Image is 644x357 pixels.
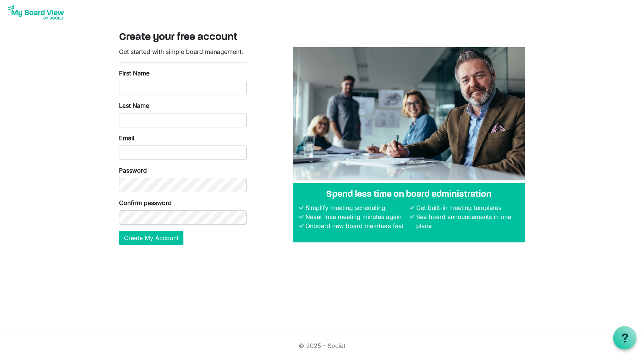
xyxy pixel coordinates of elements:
li: Get built-in meeting templates [414,203,519,212]
h4: Spend less time on board administration [299,189,519,200]
a: © 2025 - Societ [299,342,345,349]
li: Simplify meeting scheduling [304,203,408,212]
button: Create My Account [119,231,183,245]
li: See board announcements in one place [414,212,519,230]
h3: Create your free account [119,31,525,44]
label: Password [119,166,147,175]
label: Confirm password [119,198,172,207]
img: My Board View Logo [6,3,66,22]
label: Last Name [119,101,149,110]
span: Get started with simple board management. [119,48,243,55]
li: Onboard new board members fast [304,221,408,230]
label: First Name [119,69,150,78]
label: Email [119,133,134,142]
li: Never lose meeting minutes again [304,212,408,221]
img: A photograph of board members sitting at a table [293,47,525,180]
